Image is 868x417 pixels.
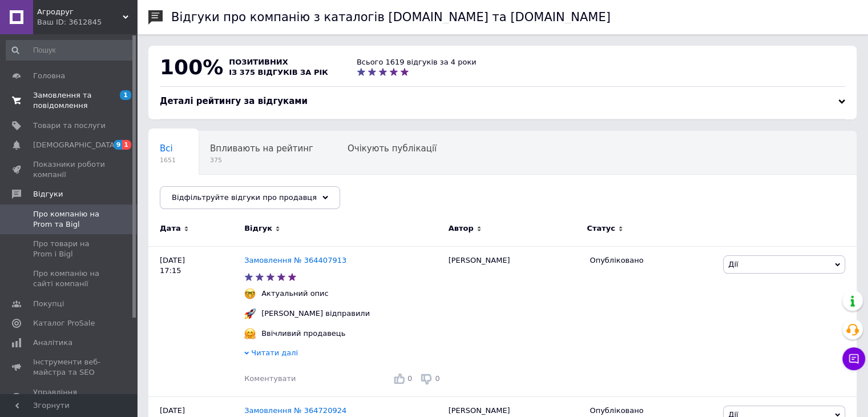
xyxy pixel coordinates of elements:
span: Про компанію на Prom та Bigl [33,209,106,230]
span: Читати далі [251,348,298,357]
span: 0 [407,374,412,383]
span: 1 [122,140,131,150]
span: Очікують публікації [348,143,437,154]
span: Статус [587,223,615,234]
span: Відгуки [33,189,63,199]
span: позитивних [229,58,288,66]
span: Коментувати [244,374,296,383]
div: Опубліковано [590,255,714,266]
span: Впливають на рейтинг [210,143,313,154]
span: Інструменти веб-майстра та SEO [33,357,106,378]
span: Агродруг [37,7,123,17]
span: Покупці [33,299,64,309]
span: [DEMOGRAPHIC_DATA] [33,140,118,150]
div: Опубліковано [590,406,714,416]
span: Показники роботи компанії [33,159,106,180]
img: :hugging_face: [244,328,256,339]
span: Відфільтруйте відгуки про продавця [172,193,317,202]
img: :nerd_face: [244,288,256,299]
div: Всього 1619 відгуків за 4 роки [357,57,477,67]
div: [DATE] 17:15 [148,246,244,396]
span: Всі [160,143,173,154]
div: Деталі рейтингу за відгуками [160,95,845,107]
span: Замовлення та повідомлення [33,90,106,111]
span: 100% [160,55,223,79]
span: Автор [449,223,474,234]
button: Чат з покупцем [842,347,865,370]
div: [PERSON_NAME] відправили [259,308,373,319]
span: Дата [160,223,181,234]
span: із 375 відгуків за рік [229,68,328,77]
span: Деталі рейтингу за відгуками [160,96,308,106]
span: Головна [33,71,65,81]
div: Ввічливий продавець [259,328,348,339]
div: Читати далі [244,348,443,361]
span: Аналітика [33,338,72,348]
span: Про товари на Prom і Bigl [33,239,106,259]
h1: Відгуки про компанію з каталогів [DOMAIN_NAME] та [DOMAIN_NAME] [171,10,611,24]
div: Актуальний опис [259,288,332,299]
div: Коментувати [244,374,296,384]
span: 375 [210,156,313,165]
span: Опубліковані без комен... [160,187,276,197]
input: Пошук [6,40,135,61]
span: Каталог ProSale [33,318,95,328]
div: [PERSON_NAME] [443,246,584,396]
span: Про компанію на сайті компанії [33,268,106,289]
span: Управління сайтом [33,387,106,408]
img: :rocket: [244,308,256,319]
a: Замовлення № 364407913 [244,256,346,264]
a: Замовлення № 364720924 [244,406,346,415]
span: 9 [114,140,123,150]
div: Опубліковані без коментаря [148,175,298,218]
span: 0 [435,374,439,383]
span: Дії [728,260,738,268]
span: Товари та послуги [33,121,106,131]
span: 1651 [160,156,176,165]
span: Відгук [244,223,272,234]
span: 1 [120,90,131,100]
div: Ваш ID: 3612845 [37,17,137,27]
